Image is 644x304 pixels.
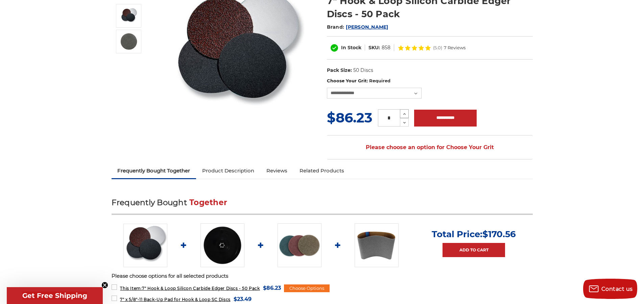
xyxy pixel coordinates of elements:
span: In Stock [341,45,361,51]
span: (5.0) [433,46,442,50]
img: Silicon Carbide 7" Hook & Loop Edger Discs [123,224,167,267]
dt: Pack Size: [327,67,352,74]
label: Choose Your Grit: [327,78,533,84]
span: 7" Hook & Loop Silicon Carbide Edger Discs - 50 Pack [120,286,260,291]
dt: SKU: [368,44,380,51]
img: 7" Hook & Loop Silicon Carbide Edger Discs [120,33,137,50]
span: Together [189,198,227,207]
span: Please choose an option for Choose Your Grit [366,141,494,154]
span: Get Free Shipping [22,292,87,300]
a: Add to Cart [443,243,505,257]
strong: This Item: [120,286,142,291]
p: Please choose options for all selected products [112,272,533,280]
span: 7 Reviews [444,46,466,50]
span: Brand: [327,24,344,30]
div: Get Free ShippingClose teaser [7,287,103,304]
div: Choose Options [284,284,330,293]
span: 7" x 5/8"-11 Back-Up Pad for Hook & Loop SC Discs [120,297,230,302]
img: Silicon Carbide 7" Hook & Loop Edger Discs [120,7,137,24]
span: $86.23 [327,109,373,126]
small: Required [369,78,390,83]
span: Contact us [601,286,633,292]
span: $86.23 [263,283,281,293]
span: $170.56 [482,229,516,240]
span: $23.49 [234,295,252,304]
a: Product Description [196,163,260,178]
a: Related Products [293,163,350,178]
a: Reviews [260,163,293,178]
button: Close teaser [101,282,108,288]
span: Frequently Bought [112,198,187,207]
a: Frequently Bought Together [112,163,196,178]
button: Contact us [583,279,637,299]
dd: 858 [382,44,390,51]
a: [PERSON_NAME] [346,24,388,30]
dd: 50 Discs [353,67,373,74]
p: Total Price: [432,229,516,240]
